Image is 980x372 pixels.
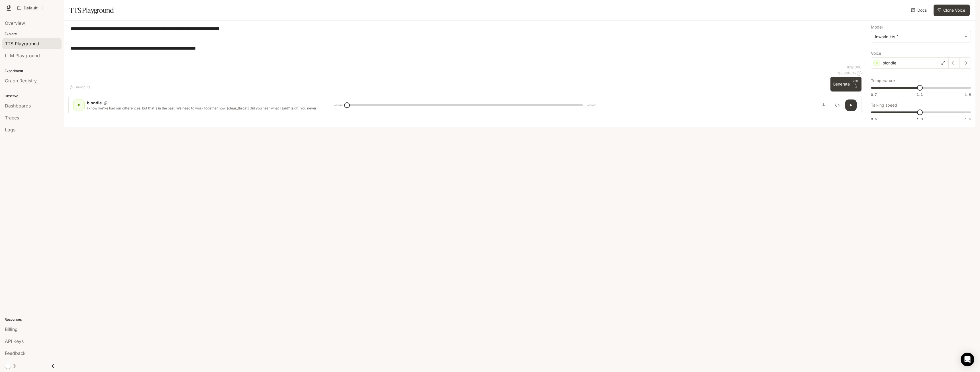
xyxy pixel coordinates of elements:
p: ⏎ [852,79,859,89]
span: 0:08 [587,102,595,108]
span: 0.5 [871,117,877,121]
span: 1.5 [965,92,971,97]
button: Copy Voice ID [102,101,110,105]
p: Model [871,25,883,29]
a: Docs [910,5,929,16]
button: Clone Voice [934,5,970,16]
button: GenerateCTRL +⏎ [830,77,861,92]
h1: TTS Playground [70,5,114,16]
span: 0:00 [334,102,342,108]
div: Open Intercom Messenger [961,353,974,366]
button: All workspaces [15,2,46,14]
p: CTRL + [852,79,859,86]
button: Download audio [818,99,829,111]
p: blondie [883,60,896,66]
p: Voice [871,51,881,55]
span: 1.5 [965,117,971,121]
div: inworld-tts-1 [875,34,961,40]
p: Talking speed [871,103,897,107]
div: D [74,101,83,110]
p: Temperature [871,79,895,83]
p: 163 / 1000 [847,65,861,70]
button: Inspect [832,99,843,111]
span: 0.7 [871,92,877,97]
p: I know we've had our differences, but that's in the past. We need to work together now. [clear_th... [87,106,321,111]
span: 1.0 [917,117,923,121]
p: Default [24,6,38,11]
p: blondie [87,100,102,106]
span: 1.1 [917,92,923,97]
button: Shortcuts [68,82,93,92]
div: inworld-tts-1 [871,31,971,42]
